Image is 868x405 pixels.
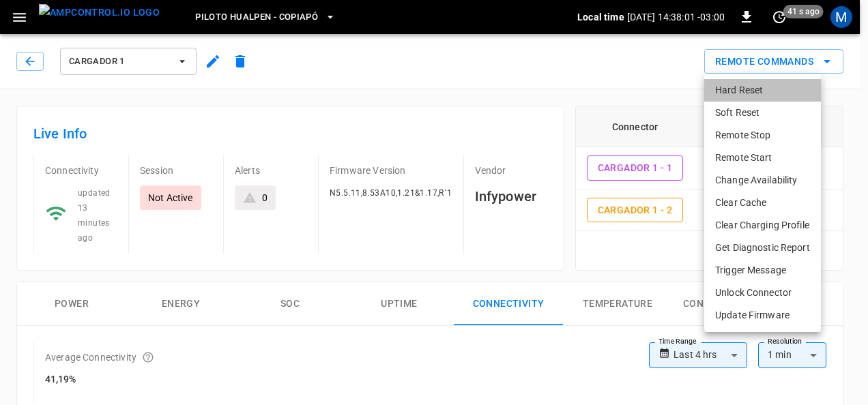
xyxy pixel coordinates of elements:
li: Unlock Connector [704,282,821,304]
li: Clear Charging Profile [704,214,821,237]
li: Trigger Message [704,259,821,282]
li: Hard Reset [704,79,821,102]
li: Get Diagnostic Report [704,237,821,259]
li: Update Firmware [704,304,821,327]
li: Change Availability [704,169,821,192]
li: Soft Reset [704,102,821,124]
li: Remote Start [704,147,821,169]
li: Clear Cache [704,192,821,214]
li: Remote Stop [704,124,821,147]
